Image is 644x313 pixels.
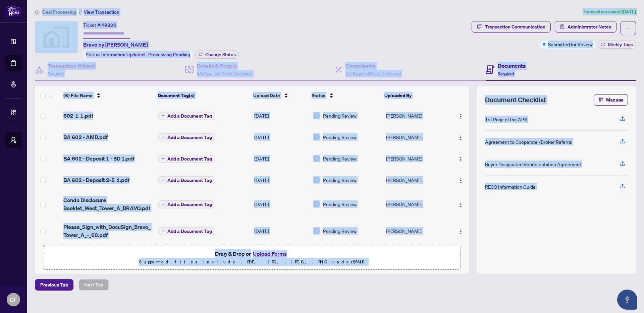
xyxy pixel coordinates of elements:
button: Change Status [196,51,239,59]
span: 4/4 Required Fields Completed [197,71,253,76]
button: Logo [455,175,466,185]
button: Next Tab [79,279,109,291]
button: Upload Forms [251,249,289,258]
td: [PERSON_NAME] [383,191,448,217]
span: BA 602 - AMD.pdf [63,133,108,141]
span: Administrator Notes [568,21,611,32]
span: Required [48,71,64,76]
img: Document Status [313,227,320,235]
img: Logo [458,156,464,162]
button: Add a Document Tag [158,200,215,208]
span: Add a Document Tag [167,202,212,207]
button: Add a Document Tag [158,133,215,141]
td: [PERSON_NAME] [383,148,448,169]
button: Add a Document Tag [158,176,215,184]
button: Add a Document Tag [158,200,215,208]
img: Document Status [313,155,320,162]
th: (6) File Name [61,86,155,105]
span: plus [161,178,165,182]
button: Add a Document Tag [158,227,215,235]
span: Submitted for Review [548,41,593,48]
td: [DATE] [252,148,310,169]
span: Condo Disclosure Booklet_West_Tower_A_BRAVO.pdf [63,196,153,212]
span: Please_Sign_with_DocuSign_Bravo_Tower_A_-_60.pdf [63,223,153,239]
div: Ticket #: [83,21,116,29]
th: Upload Date [251,86,309,105]
span: 49826 [101,22,116,28]
span: Upload Date [253,92,280,99]
td: [PERSON_NAME] [383,126,448,148]
button: Manage [594,94,628,106]
span: Bravo by [PERSON_NAME] [83,41,148,49]
td: [PERSON_NAME] [383,169,448,191]
span: Pending Review [323,176,357,184]
img: Document Status [313,133,320,141]
span: 1/1 Required Fields Completed [345,71,401,76]
span: Pending Review [323,155,357,162]
td: [DATE] [252,105,310,126]
span: Required [498,71,514,76]
img: Logo [458,229,464,234]
div: 1st Page of the APS [485,116,527,123]
h4: Details & People [197,62,253,70]
span: Pending Review [323,227,357,235]
button: Add a Document Tag [158,155,215,163]
img: svg%3e [35,21,77,53]
span: plus [161,114,165,117]
span: Add a Document Tag [167,114,212,118]
td: [DATE] [252,169,310,191]
img: Logo [458,114,464,119]
button: Logo [455,199,466,209]
button: Logo [455,110,466,121]
span: BA 602 - Deposit 1 - BD 1.pdf [63,154,135,163]
button: Transaction Communication [472,21,551,33]
span: plus [161,157,165,160]
span: Manage [606,95,624,105]
td: [PERSON_NAME] [383,217,448,244]
button: Add a Document Tag [158,227,215,235]
td: [DATE] [252,126,310,148]
div: Status: [83,50,193,59]
img: Logo [458,202,464,207]
li: / [79,8,81,16]
span: user-switch [10,137,17,143]
span: home [35,10,40,14]
span: Previous Tab [40,279,68,290]
img: Logo [458,135,464,140]
span: Pending Review [323,112,357,119]
button: Previous Tab [35,279,73,291]
span: Document Checklist [485,95,546,105]
span: Add a Document Tag [167,178,212,183]
div: Agreement to Cooperate /Broker Referral [485,138,572,145]
span: plus [161,202,165,206]
span: ellipsis [626,26,631,30]
h4: Commission [345,62,401,70]
p: Supported files include .PDF, .JPG, .JPEG, .PNG under 25 MB [47,258,457,266]
th: Status [309,86,382,105]
span: plus [161,135,165,139]
span: Add a Document Tag [167,156,212,161]
span: solution [560,24,565,29]
h4: Documents [498,62,526,70]
span: Pending Review [323,200,357,208]
button: Modify Tags [598,41,636,49]
button: Logo [455,226,466,236]
span: Information Updated - Processing Pending [101,52,190,58]
span: Drag & Drop or [215,249,289,258]
button: Open asap [617,290,637,310]
article: Transaction saved [DATE] [583,8,636,16]
th: Uploaded By [382,86,446,105]
td: [PERSON_NAME] [383,105,448,126]
button: Logo [455,153,466,164]
div: Transaction Communication [485,21,545,32]
div: Buyer Designated Representation Agreement [485,161,581,168]
span: (6) File Name [63,92,93,99]
div: RECO Information Guide [485,183,536,190]
button: Add a Document Tag [158,112,215,120]
span: plus [161,229,165,233]
img: Document Status [313,112,320,119]
img: logo [5,5,21,17]
button: Add a Document Tag [158,133,215,141]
